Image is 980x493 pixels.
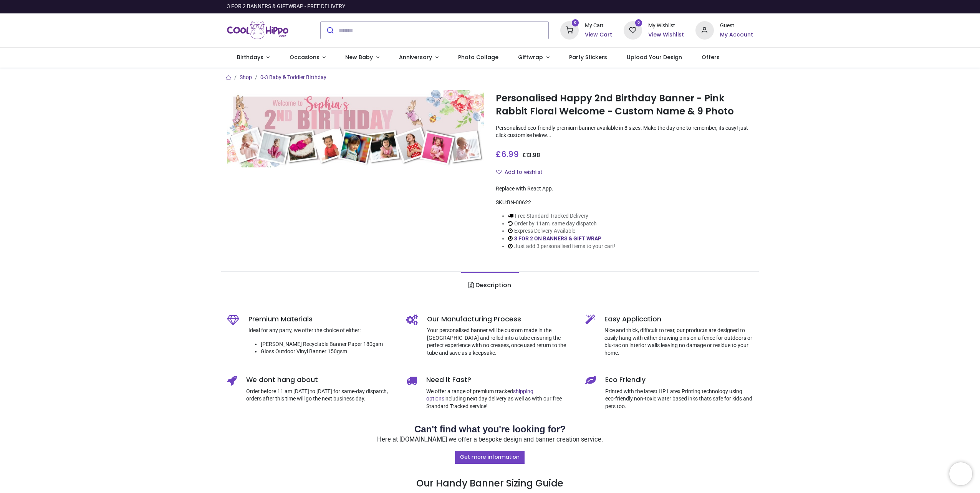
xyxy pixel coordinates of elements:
[569,53,607,61] span: Party Stickers
[605,375,753,385] h5: Eco Friendly
[227,20,288,41] img: Cool Hippo
[720,31,753,39] a: My Account
[290,53,319,61] span: Occasions
[604,327,753,357] p: Nice and thick, difficult to tear, our products are designed to easily hang with either drawing p...
[508,48,559,68] a: Giftwrap
[572,19,579,26] sup: 0
[720,22,753,30] div: Guest
[496,185,753,193] div: Replace with React App.
[496,124,753,139] p: Personalised eco-friendly premium banner available in 8 sizes. Make the day one to remember, its ...
[227,450,753,490] h3: Our Handy Banner Sizing Guide
[336,48,389,68] a: New Baby
[455,451,525,464] a: Get more information
[227,435,753,444] p: Here at [DOMAIN_NAME] we offer a bespoke design and banner creation service.
[248,314,395,324] h5: Premium Materials
[508,243,616,250] li: Just add 3 personalised items to your cart!
[227,48,280,68] a: Birthdays
[399,53,432,61] span: Anniversary
[508,212,616,220] li: Free Standard Tracked Delivery
[507,199,531,205] span: BN-00622
[280,48,336,68] a: Occasions
[585,22,612,30] div: My Cart
[648,31,684,39] a: View Wishlist
[461,272,518,299] a: Description
[389,48,448,68] a: Anniversary
[345,53,373,61] span: New Baby
[496,166,549,179] button: Add to wishlistAdd to wishlist
[508,220,616,228] li: Order by 11am, same day dispatch
[496,199,753,207] div: SKU:
[702,53,720,61] span: Offers
[592,3,753,10] iframe: Customer reviews powered by Trustpilot
[227,90,484,167] img: Personalised Happy 2nd Birthday Banner - Pink Rabbit Floral Welcome - Custom Name & 9 Photo
[260,74,326,80] a: 0-3 Baby & Toddler Birthday
[246,388,395,403] p: Order before 11 am [DATE] to [DATE] for same-day dispatch, orders after this time will go the nex...
[427,314,574,324] h5: Our Manufacturing Process
[604,314,753,324] h5: Easy Application
[522,151,540,159] span: £
[635,19,642,26] sup: 0
[526,151,540,159] span: 13.98
[518,53,543,61] span: Giftwrap
[949,462,972,485] iframe: Brevo live chat
[427,327,574,357] p: Your personalised banner will be custom made in the [GEOGRAPHIC_DATA] and rolled into a tube ensu...
[261,341,395,348] li: [PERSON_NAME] Recyclable Banner Paper 180gsm
[227,423,753,436] h2: Can't find what you're looking for?
[501,149,519,160] span: 6.99
[246,375,395,385] h5: We dont hang about
[227,20,288,41] a: Logo of Cool Hippo
[248,327,395,334] p: Ideal for any party, we offer the choice of either:
[458,53,498,61] span: Photo Collage
[426,375,574,385] h5: Need it Fast?
[426,388,574,410] p: We offer a range of premium tracked including next day delivery as well as with our free Standard...
[514,235,601,242] a: 3 FOR 2 ON BANNERS & GIFT WRAP
[560,27,579,33] a: 0
[627,53,682,61] span: Upload Your Design
[496,92,753,118] h1: Personalised Happy 2nd Birthday Banner - Pink Rabbit Floral Welcome - Custom Name & 9 Photo
[227,3,345,10] div: 3 FOR 2 BANNERS & GIFTWRAP - FREE DELIVERY
[508,227,616,235] li: Express Delivery Available
[496,169,502,175] i: Add to wishlist
[496,149,519,160] span: £
[648,22,684,30] div: My Wishlist
[261,348,395,356] li: Gloss Outdoor Vinyl Banner 150gsm
[624,27,642,33] a: 0
[585,31,612,39] a: View Cart
[605,388,753,410] p: Printed with the latest HP Latex Printing technology using eco-friendly non-toxic water based ink...
[237,53,263,61] span: Birthdays
[321,22,339,39] button: Submit
[240,74,252,80] a: Shop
